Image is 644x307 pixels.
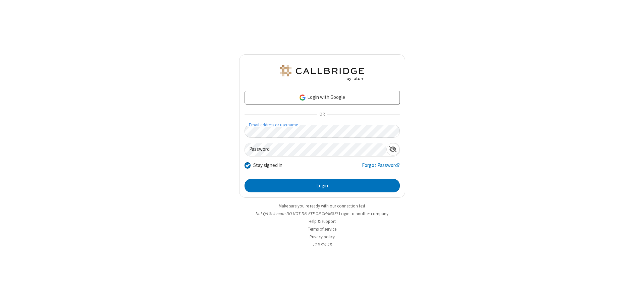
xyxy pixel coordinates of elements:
input: Password [245,143,386,156]
li: Not QA Selenium DO NOT DELETE OR CHANGE? [239,210,405,217]
img: google-icon.png [299,94,306,101]
button: Login to another company [339,210,388,217]
a: Privacy policy [310,234,335,240]
a: Terms of service [308,226,336,232]
span: OR [317,110,327,119]
a: Forgot Password? [362,162,400,174]
li: v2.6.351.18 [239,241,405,248]
input: Email address or username [245,125,400,138]
button: Login [245,179,400,192]
a: Login with Google [245,91,400,104]
label: Stay signed in [253,162,282,169]
a: Help & support [309,219,336,224]
a: Make sure you're ready with our connection test [279,203,365,209]
div: Show password [386,143,399,156]
img: QA Selenium DO NOT DELETE OR CHANGE [278,65,366,81]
